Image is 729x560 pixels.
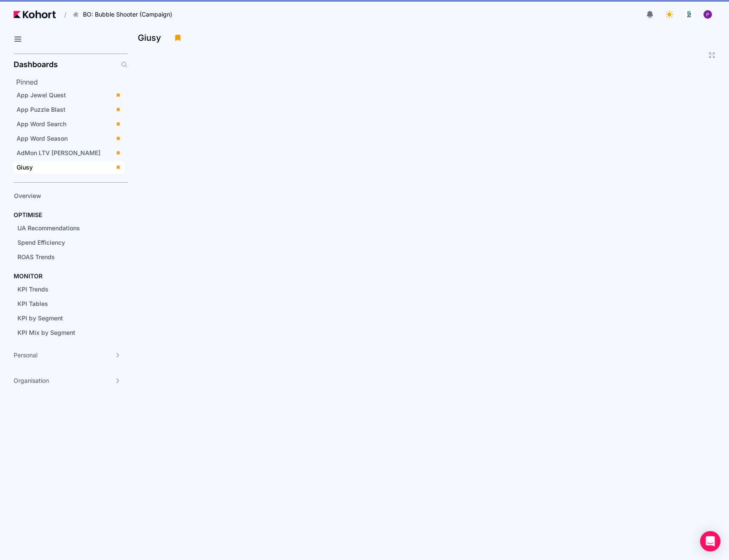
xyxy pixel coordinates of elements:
h4: OPTIMISE [14,211,42,219]
button: Fullscreen [709,52,715,59]
span: App Word Season [17,135,68,142]
div: Open Intercom Messenger [700,531,720,552]
span: UA Recommendations [17,224,80,232]
span: Giusy [17,164,33,171]
span: Overview [14,192,41,199]
a: KPI Mix by Segment [14,326,113,339]
button: BO: Bubble Shooter (Campaign) [68,7,181,22]
a: UA Recommendations [14,222,113,235]
span: Personal [14,351,37,359]
img: Kohort logo [14,11,56,18]
span: KPI Mix by Segment [17,329,75,336]
a: KPI Trends [14,283,113,296]
a: ROAS Trends [14,251,113,263]
span: KPI Tables [17,300,48,307]
span: App Jewel Quest [17,91,66,99]
h2: Dashboards [14,61,58,68]
a: KPI by Segment [14,312,113,325]
a: App Puzzle Blast [14,103,125,116]
span: ROAS Trends [17,253,55,260]
a: App Word Season [14,132,125,145]
span: KPI Trends [17,286,48,293]
a: Overview [11,189,113,202]
a: Giusy [14,161,125,174]
span: App Word Search [17,120,66,127]
img: logo_logo_images_1_20240607072359498299_20240828135028712857.jpeg [685,10,693,19]
a: Spend Efficiency [14,236,113,249]
a: App Jewel Quest [14,89,125,102]
span: AdMon LTV [PERSON_NAME] [17,149,100,156]
span: / [57,10,66,19]
h3: Giusy [138,34,166,42]
span: KPI by Segment [17,314,63,322]
span: Organisation [14,376,49,385]
h2: Pinned [16,77,128,87]
h4: MONITOR [14,272,43,280]
span: App Puzzle Blast [17,106,65,113]
a: App Word Search [14,118,125,130]
a: AdMon LTV [PERSON_NAME] [14,147,125,159]
span: Spend Efficiency [17,239,65,246]
span: BO: Bubble Shooter (Campaign) [83,10,172,19]
a: KPI Tables [14,297,113,310]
